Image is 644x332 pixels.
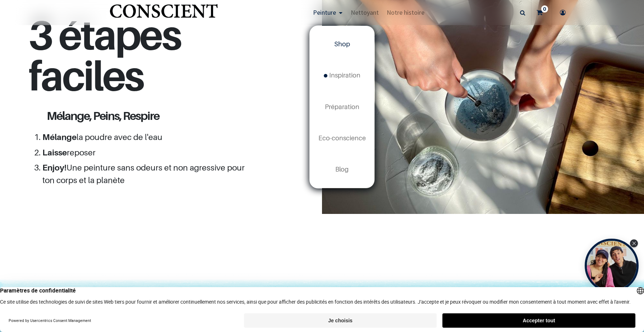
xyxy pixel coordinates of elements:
span: Mélange, Peins, Respire [47,109,159,122]
span: Eco-conscience [318,134,366,142]
span: Préparation [325,103,359,111]
span: Shop [334,40,350,48]
div: Open Tolstoy widget [585,239,639,293]
span: Blog [335,165,349,173]
div: Tolstoy bubble widget [585,239,639,293]
li: reposer [42,146,258,159]
li: la poudre avec de l'eau [42,131,258,144]
span: Nettoyant [351,8,379,17]
sup: 0 [541,5,548,13]
span: Notre histoire [387,8,424,17]
span: Inspiration [324,71,360,79]
span: Laisse [42,148,67,157]
span: 3 étapes faciles [28,10,180,100]
div: Open Tolstoy [585,239,639,293]
span: Mélange [42,132,77,142]
span: Peinture [313,8,336,17]
li: Une peinture sans odeurs et non agressive pour ton corps et la planète [42,162,258,186]
span: Enjoy! [42,163,66,172]
div: Close Tolstoy widget [630,239,638,247]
